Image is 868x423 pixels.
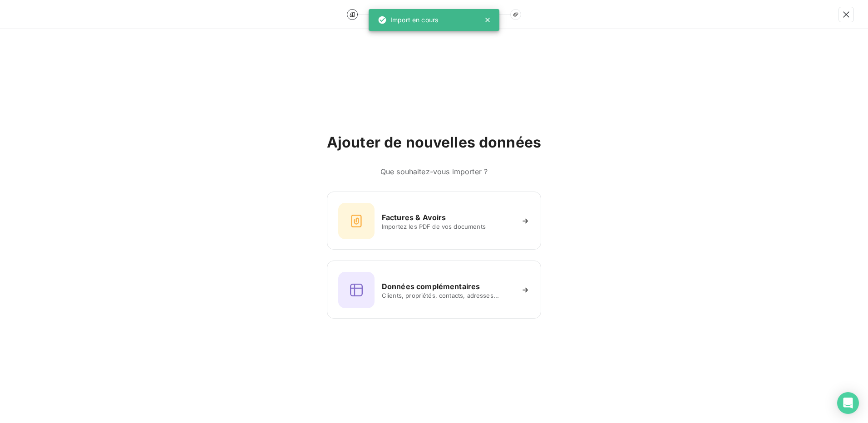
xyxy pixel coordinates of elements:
h6: Que souhaitez-vous importer ? [327,166,541,177]
div: Import en cours [378,12,438,28]
h2: Ajouter de nouvelles données [327,133,541,152]
span: Clients, propriétés, contacts, adresses... [382,292,513,299]
h6: Factures & Avoirs [382,212,446,223]
div: Open Intercom Messenger [837,392,859,414]
span: Importez les PDF de vos documents [382,223,513,230]
h6: Données complémentaires [382,281,480,292]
